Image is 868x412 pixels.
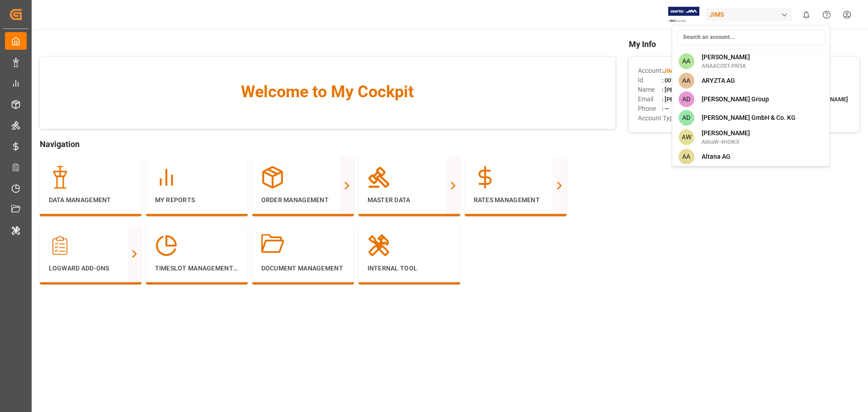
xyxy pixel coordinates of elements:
span: AD [679,110,694,126]
span: AD [679,91,694,107]
span: AlinaW-4H0IKX [702,138,750,146]
span: [PERSON_NAME] GmbH & Co. KG [702,113,796,123]
input: Search an account... [677,29,825,45]
span: AA [679,53,694,69]
span: [PERSON_NAME] Group [702,95,769,104]
span: AA [679,73,694,89]
span: AW [679,129,694,145]
span: ANAACOST-PN5A [702,62,750,70]
span: AA [679,149,694,165]
span: [PERSON_NAME] [702,52,750,62]
span: Altana AG [702,152,731,161]
span: [PERSON_NAME] [702,128,750,138]
span: ARYZTA AG [702,76,735,85]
